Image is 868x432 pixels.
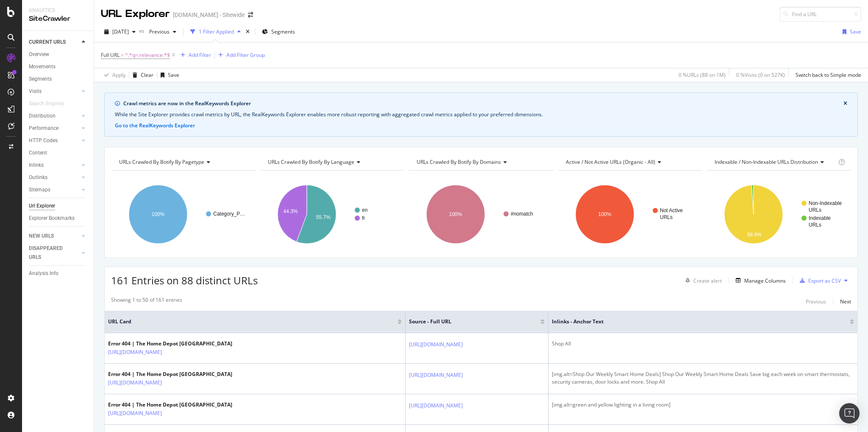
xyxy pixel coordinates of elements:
[29,38,79,47] a: CURRENT URLS
[115,111,847,118] div: While the Site Explorer provides crawl metrics by URL, the RealKeywords Explorer enables more rob...
[125,49,170,61] span: ^.*q=:relevance.*$
[108,348,162,356] a: [URL][DOMAIN_NAME]
[409,401,463,410] a: [URL][DOMAIN_NAME]
[108,409,162,418] a: [URL][DOMAIN_NAME]
[111,296,182,306] div: Showing 1 to 50 of 161 entries
[29,112,79,121] a: Distribution
[259,25,298,39] button: Segments
[29,232,54,241] div: NEW URLS
[187,25,244,39] button: 1 Filter Applied
[101,51,120,59] span: Full URL
[29,87,42,96] div: Visits
[747,232,761,238] text: 98.9%
[101,7,170,21] div: URL Explorer
[362,207,367,213] text: en
[226,51,265,59] div: Add Filter Group
[780,7,861,22] input: Find a URL
[693,277,722,284] div: Create alert
[850,28,861,35] div: Save
[29,75,88,84] a: Segments
[660,214,673,220] text: URLs
[552,318,837,325] span: Inlinks - Anchor Text
[796,274,841,287] button: Export as CSV
[29,244,79,262] a: DISAPPEARED URLS
[362,215,365,221] text: fr
[260,177,403,251] svg: A chart.
[108,370,232,378] div: Error 404 | The Home Depot [GEOGRAPHIC_DATA]
[409,318,528,325] span: Source - Full URL
[449,211,462,217] text: 100%
[409,177,552,251] svg: A chart.
[111,273,258,287] span: 161 Entries on 88 distinct URLs
[157,68,179,82] button: Save
[29,38,66,47] div: CURRENT URLS
[112,28,129,35] span: 2025 Oct. 4th
[271,28,295,35] span: Segments
[806,298,826,305] div: Previous
[123,100,843,107] div: Crawl metrics are now in the RealKeywords Explorer
[29,185,79,194] a: Sitemaps
[177,50,211,60] button: Add Filter
[552,370,854,386] div: [img.alt=Shop Our Weekly Smart Home Deals] Shop Our Weekly Smart Home Deals Save big each week on...
[415,155,545,169] h4: URLs Crawled By Botify By domains
[598,211,611,217] text: 100%
[744,277,786,284] div: Manage Columns
[115,122,195,129] button: Go to the RealKeywords Explorer
[682,274,722,287] button: Create alert
[29,173,79,182] a: Outlinks
[29,173,47,182] div: Outlinks
[809,222,821,228] text: URLs
[29,99,64,108] div: Search Engines
[796,71,861,79] div: Switch back to Simple mode
[29,161,44,170] div: Inlinks
[552,340,854,348] div: Shop All
[409,371,463,379] a: [URL][DOMAIN_NAME]
[139,27,146,34] span: vs
[29,112,56,121] div: Distribution
[29,269,88,278] a: Analysis Info
[29,269,58,278] div: Analysis Info
[121,51,124,59] span: =
[558,177,701,251] svg: A chart.
[108,340,232,348] div: Error 404 | The Home Depot [GEOGRAPHIC_DATA]
[215,50,265,60] button: Add Filter Group
[806,296,826,306] button: Previous
[736,71,785,79] div: 0 % Visits ( 0 on 527K )
[248,12,253,18] div: arrow-right-arrow-left
[146,25,180,39] button: Previous
[707,177,850,251] svg: A chart.
[119,158,204,166] span: URLs Crawled By Botify By pagetype
[108,318,395,325] span: URL Card
[29,202,55,210] div: Url Explorer
[417,158,501,166] span: URLs Crawled By Botify By domains
[117,155,248,169] h4: URLs Crawled By Botify By pagetype
[29,75,52,84] div: Segments
[792,68,861,82] button: Switch back to Simple mode
[189,51,211,59] div: Add Filter
[566,158,655,166] span: Active / Not Active URLs (organic - all)
[840,298,851,305] div: Next
[29,50,49,59] div: Overview
[29,202,88,210] a: Url Explorer
[29,62,88,71] a: Movements
[29,62,56,71] div: Movements
[168,71,179,79] div: Save
[713,155,837,169] h4: Indexable / Non-Indexable URLs Distribution
[839,25,861,39] button: Save
[141,71,153,79] div: Clear
[146,28,170,35] span: Previous
[29,87,79,96] a: Visits
[316,214,331,220] text: 55.7%
[29,244,72,262] div: DISAPPEARED URLS
[111,177,254,251] svg: A chart.
[152,211,165,217] text: 100%
[660,208,683,213] text: Not Active
[839,403,860,424] div: Open Intercom Messenger
[29,124,58,133] div: Performance
[29,124,79,133] a: Performance
[29,185,50,194] div: Sitemaps
[199,28,234,35] div: 1 Filter Applied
